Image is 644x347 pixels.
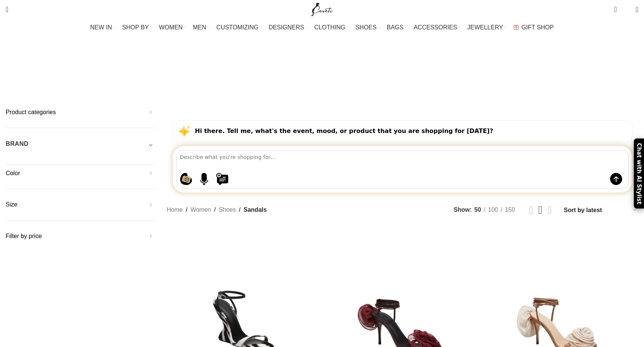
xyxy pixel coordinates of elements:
[396,67,414,86] a: Mules
[522,24,554,31] span: GIFT SHOP
[283,73,301,80] span: Heels
[167,205,183,215] a: Home
[115,67,134,86] a: Boots
[269,24,304,31] span: DESIGNERS
[502,205,518,215] a: 150
[500,73,529,80] span: Sneakers
[539,205,543,216] a: Grid view 3
[312,73,337,80] span: Loafers
[2,2,12,17] a: Search
[193,24,206,31] span: MEN
[6,140,29,148] h5: BRAND
[216,67,272,86] a: Flip Flops & Slides
[467,20,506,35] a: JEWELLERY
[462,67,488,86] a: Slippers
[283,67,301,86] a: Heels
[145,67,204,86] a: Brogues & Oxfords
[273,46,292,61] a: Go back
[314,24,345,31] span: CLOTHING
[6,169,156,177] h5: Color
[2,20,642,35] div: Main navigation
[485,205,501,215] a: 100
[387,20,406,35] a: BAGS
[414,20,460,35] a: ACCESSORIES
[217,20,261,35] a: CUSTOMIZING
[159,24,183,31] span: WOMEN
[414,24,457,31] span: ACCESSORIES
[292,43,352,63] h1: Sandals
[610,2,620,17] a: 0
[475,206,481,213] span: 50
[312,67,337,86] a: Loafers
[454,205,472,215] span: Show
[219,205,236,215] a: Shoes
[145,73,204,80] span: Brogues & Oxfords
[548,205,552,216] a: Grid view 4
[269,20,307,35] a: DESIGNERS
[167,205,267,215] nav: Breadcrumb
[310,6,335,12] a: Site logo
[90,20,115,35] a: NEW IN
[615,4,620,9] span: 0
[90,24,112,31] span: NEW IN
[348,73,385,80] span: Monk shoes
[159,20,185,35] a: WOMEN
[529,205,533,216] a: Grid view 2
[244,205,267,215] span: Sandals
[348,67,385,86] a: Monk shoes
[563,205,638,216] select: Shop order
[6,232,156,240] h5: Filter by price
[500,67,529,86] a: Sneakers
[122,24,149,31] span: SHOP BY
[387,24,403,31] span: BAGS
[505,206,515,213] span: 150
[6,108,156,116] h5: Product categories
[513,20,554,35] a: GIFT SHOP
[217,24,259,31] span: CUSTOMIZING
[396,73,414,80] span: Mules
[122,20,151,35] a: SHOP BY
[426,73,451,80] span: Sandals
[356,20,379,35] a: SHOES
[623,2,630,17] div: My Wishlist
[6,200,156,209] h5: Size
[426,67,451,86] a: Sandals
[216,73,272,80] span: Flip Flops & Slides
[472,205,484,215] a: 50
[191,205,211,215] a: Women
[193,20,209,35] a: MEN
[624,8,630,13] span: 0
[6,139,156,153] div: Toggle filter
[115,73,134,80] span: Boots
[513,25,519,30] img: GiftBag
[314,20,348,35] a: CLOTHING
[467,24,503,31] span: JEWELLERY
[356,24,377,31] span: SHOES
[488,206,498,213] span: 100
[462,73,488,80] span: Slippers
